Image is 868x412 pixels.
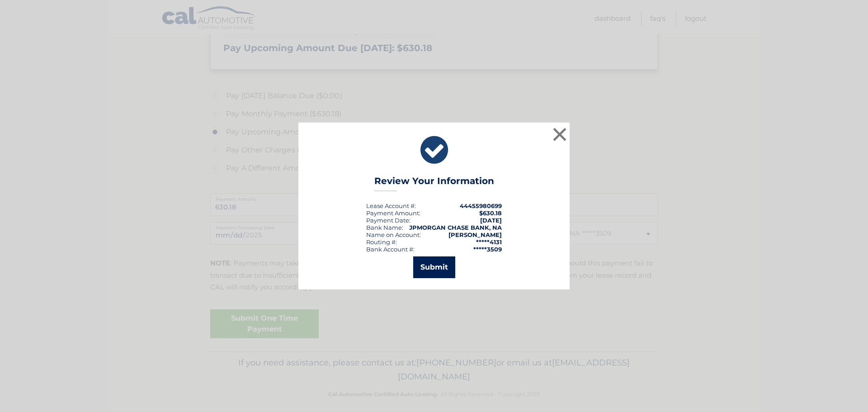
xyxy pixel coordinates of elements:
[366,202,416,209] div: Lease Account #:
[448,231,502,238] strong: [PERSON_NAME]
[479,209,502,217] span: $630.18
[366,231,421,238] div: Name on Account:
[366,217,409,224] span: Payment Date
[366,238,397,246] div: Routing #:
[551,125,569,143] button: ×
[366,217,410,224] div: :
[413,256,455,278] button: Submit
[366,224,403,231] div: Bank Name:
[409,224,502,231] strong: JPMORGAN CHASE BANK, NA
[480,217,502,224] span: [DATE]
[460,202,502,209] strong: 44455980699
[366,209,420,217] div: Payment Amount:
[366,246,415,253] div: Bank Account #:
[374,175,494,191] h3: Review Your Information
